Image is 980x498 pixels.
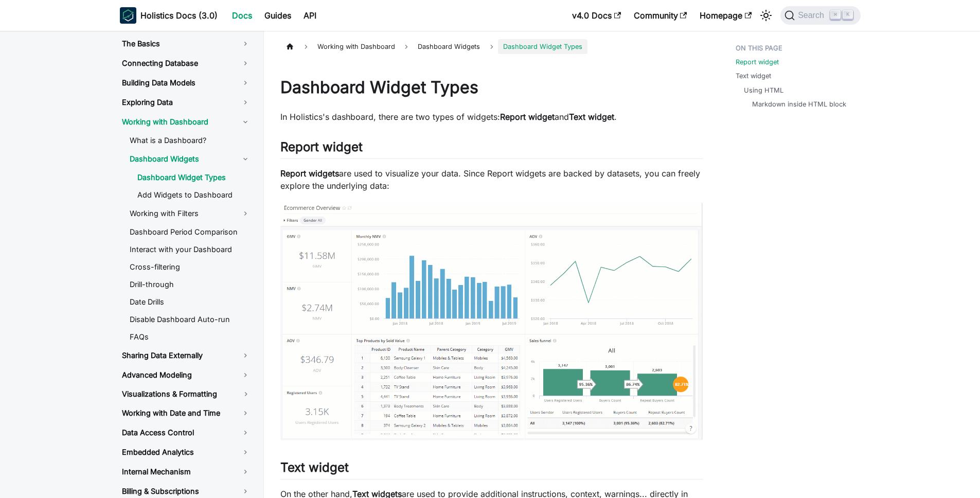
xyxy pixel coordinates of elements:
[114,94,259,111] a: Exploring Data
[280,202,703,440] img: 319316e-ExploreEverywhere_Explorer.gif
[758,7,774,24] button: Switch between dark and light mode (currently light mode)
[413,39,485,54] span: Dashboard Widgets
[744,85,783,95] a: Using HTML
[114,366,259,384] a: Advanced Modeling
[498,39,587,54] span: Dashboard Widget Types
[843,10,853,20] kbd: K
[280,168,339,179] strong: Report widgets
[566,7,627,24] a: v4.0 Docs
[280,39,703,54] nav: Breadcrumbs
[752,99,846,109] a: Markdown inside HTML block
[693,7,758,24] a: Homepage
[121,294,259,310] a: Date Drills
[129,187,259,203] a: Add Widgets to Dashboard
[114,443,259,461] a: Embedded Analytics
[114,463,259,481] a: Internal Mechanism
[114,386,233,402] a: Visualizations & Formatting
[121,329,259,345] a: FAQs
[780,6,860,25] button: Search
[569,112,614,122] strong: Text widget
[114,404,259,422] a: Working with Date and Time
[297,7,323,24] a: API
[121,259,259,275] a: Cross-filtering
[280,167,703,192] p: are used to visualize your data. Since Report widgets are backed by datasets, you can freely expl...
[500,112,555,122] strong: Report widget
[121,312,259,327] a: Disable Dashboard Auto-run
[121,277,259,292] a: Drill-through
[226,7,258,24] a: Docs
[280,77,703,98] h1: Dashboard Widget Types
[736,57,779,67] a: Report widget
[280,39,300,54] a: Home page
[280,460,703,479] h2: Text widget
[233,386,259,402] button: Toggle the collapsible sidebar category 'Visualizations & Formatting'
[258,7,297,24] a: Guides
[114,424,259,441] a: Data Access Control
[121,133,259,148] a: What is a Dashboard?
[628,7,693,24] a: Community
[114,347,259,364] a: Sharing Data Externally
[121,224,259,240] a: Dashboard Period Comparison
[114,74,259,92] a: Building Data Models
[121,205,259,222] a: Working with Filters
[129,170,259,185] a: Dashboard Widget Types
[280,139,703,159] h2: Report widget
[120,7,136,24] img: Holistics
[114,55,259,72] a: Connecting Database
[795,11,830,20] span: Search
[114,113,259,131] a: Working with Dashboard
[114,35,259,52] a: The Basics
[830,10,841,20] kbd: ⌘
[120,7,218,24] a: HolisticsHolistics Docs (3.0)
[736,71,771,81] a: Text widget
[110,31,264,498] nav: Docs sidebar
[140,9,218,22] b: Holistics Docs (3.0)
[121,242,259,257] a: Interact with your Dashboard
[121,150,259,168] a: Dashboard Widgets
[280,111,703,123] p: In Holistics's dashboard, there are two types of widgets: and .
[312,39,400,54] span: Working with Dashboard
